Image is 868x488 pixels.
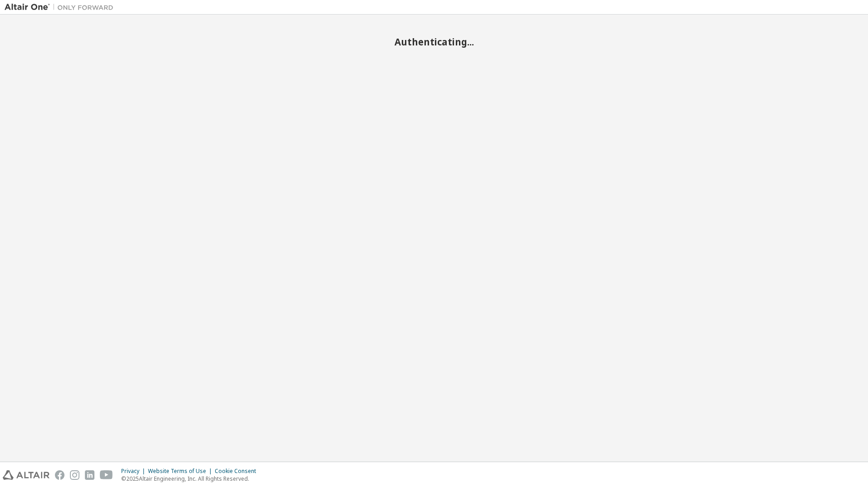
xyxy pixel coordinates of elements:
p: © 2025 Altair Engineering, Inc. All Rights Reserved. [121,475,261,483]
h2: Authenticating... [5,36,863,48]
img: instagram.svg [70,470,79,480]
img: Altair One [5,3,118,12]
img: youtube.svg [100,470,113,480]
img: linkedin.svg [85,470,94,480]
div: Privacy [121,468,148,475]
div: Cookie Consent [215,468,261,475]
img: altair_logo.svg [3,470,49,480]
img: facebook.svg [55,470,64,480]
div: Website Terms of Use [148,468,215,475]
